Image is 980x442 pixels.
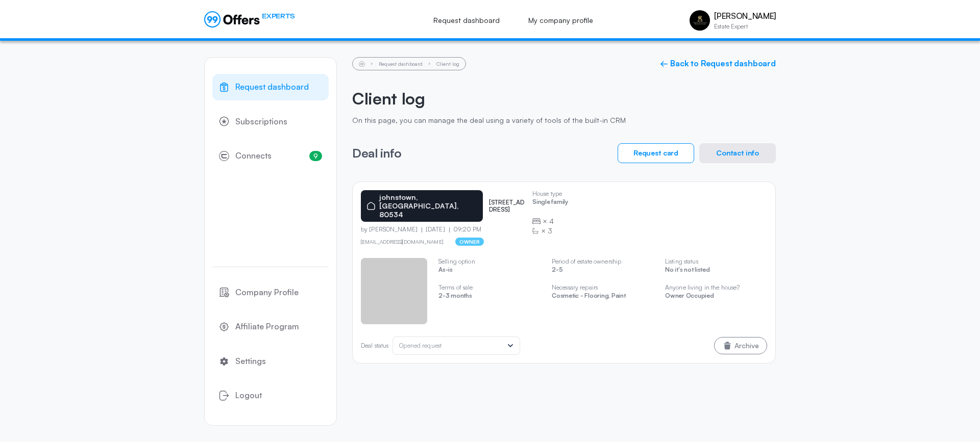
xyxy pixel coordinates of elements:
[361,258,427,324] swiper-slide: 1 / 5
[517,9,604,32] a: My company profile
[532,190,568,197] p: House type
[212,314,329,340] a: Affiliate Program
[235,389,262,402] span: Logout
[352,89,776,108] h2: Client log
[552,266,654,276] p: 2-5
[438,258,541,265] p: Selling option
[212,279,329,306] a: Company Profile
[212,382,329,409] button: Logout
[449,226,482,233] p: 09:20 PM
[379,193,477,219] p: johnstown, [GEOGRAPHIC_DATA], 80534
[489,199,524,214] p: [STREET_ADDRESS]
[665,258,767,310] swiper-slide: 4 / 5
[665,258,767,265] p: Listing status
[665,284,767,291] p: Anyone living in the house?
[352,146,402,160] h3: Deal info
[734,342,759,349] span: Archive
[660,59,776,68] a: ← Back to Request dashboard
[212,109,329,135] a: Subscriptions
[422,226,449,233] p: [DATE]
[361,226,422,233] p: by [PERSON_NAME]
[235,81,309,94] span: Request dashboard
[262,11,295,21] span: EXPERTS
[436,61,459,66] li: Client log
[552,258,654,265] p: Period of estate ownership
[552,292,654,302] p: Cosmetic - Flooring, Paint
[361,342,388,349] p: Deal status
[399,342,442,349] span: Opened request
[665,266,767,276] p: No it's not listed
[549,216,554,226] span: 4
[438,258,541,310] swiper-slide: 2 / 5
[204,11,295,28] a: EXPERTS
[690,10,710,31] img: Adam Schwartz
[532,216,568,226] div: ×
[714,11,776,21] p: [PERSON_NAME]
[379,61,423,67] a: Request dashboard
[438,284,541,291] p: Terms of sale
[455,238,484,246] p: owner
[438,266,541,276] p: As-is
[235,115,287,128] span: Subscriptions
[212,348,329,375] a: Settings
[532,226,568,236] div: ×
[438,292,541,302] p: 2-3 months
[548,226,552,236] span: 3
[552,258,654,310] swiper-slide: 3 / 5
[309,151,322,161] span: 9
[552,284,654,291] p: Necessary repairs
[235,286,299,299] span: Company Profile
[235,355,266,368] span: Settings
[212,143,329,169] a: Connects9
[714,23,776,30] p: Estate Expert
[235,320,299,333] span: Affiliate Program
[665,292,767,302] p: Owner Occupied
[361,239,443,245] a: [EMAIL_ADDRESS][DOMAIN_NAME]
[714,337,767,354] button: Archive
[699,143,776,163] button: Contact info
[618,143,694,163] button: Request card
[422,9,511,32] a: Request dashboard
[532,198,568,208] p: Single family
[212,74,329,100] a: Request dashboard
[235,149,272,163] span: Connects
[352,116,776,125] p: On this page, you can manage the deal using a variety of tools of the built-in CRM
